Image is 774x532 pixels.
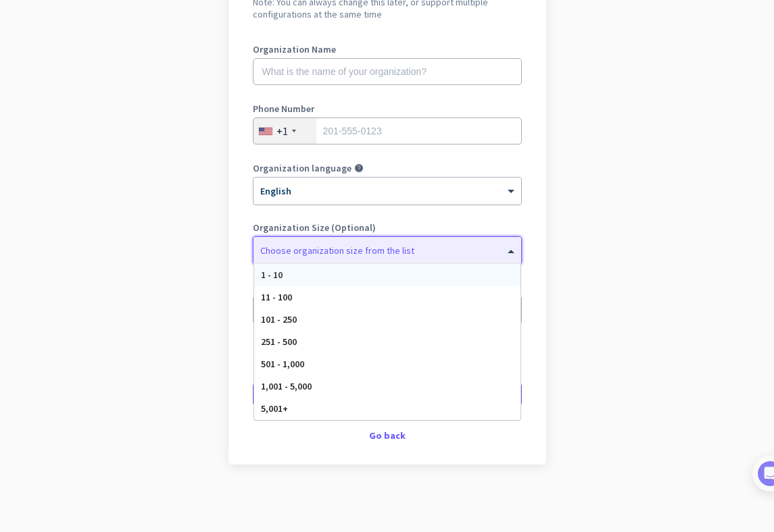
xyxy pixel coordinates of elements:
span: 11 - 100 [261,291,292,303]
button: Create Organization [253,382,522,406]
span: 101 - 250 [261,313,297,325]
div: +1 [276,124,288,138]
span: 1 - 10 [261,269,283,281]
input: 201-555-0123 [253,117,522,144]
div: Options List [254,264,521,420]
input: What is the name of your organization? [253,58,522,85]
label: Organization Size (Optional) [253,223,522,232]
span: 251 - 500 [261,336,297,348]
label: Organization Time Zone [253,282,522,292]
i: help [354,163,364,173]
span: 501 - 1,000 [261,358,304,370]
label: Phone Number [253,104,522,113]
label: Organization Name [253,45,522,54]
span: 1,001 - 5,000 [261,380,312,392]
div: Go back [253,431,522,440]
span: 5,001+ [261,402,288,415]
label: Organization language [253,163,352,173]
